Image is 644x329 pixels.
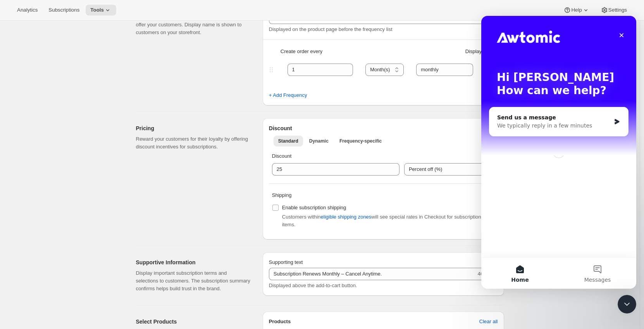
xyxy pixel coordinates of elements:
[309,138,329,144] span: Dynamic
[596,5,632,16] button: Settings
[475,315,503,328] button: Clear all
[136,135,250,151] p: Reward your customers for their loyalty by offering discount incentives for subscriptions.
[136,13,250,36] p: Specify the frequency options you would like to offer your customers. Display name is shown to cu...
[559,5,594,16] button: Help
[339,138,382,144] span: Frequency-specific
[136,124,250,132] h2: Pricing
[48,7,79,13] span: Subscriptions
[44,5,84,16] button: Subscriptions
[269,91,307,99] span: + Add Frequency
[272,163,388,176] input: 10
[269,259,303,265] span: Supporting text
[278,138,298,144] span: Standard
[136,269,250,293] p: Display important subscription terms and selections to customers. The subscription summary confir...
[416,64,473,76] input: 1 month
[12,5,42,16] button: Analytics
[281,48,322,55] span: Create order every
[608,7,627,13] span: Settings
[618,295,636,313] iframe: Intercom live chat
[316,211,376,223] button: eligible shipping zones
[90,7,104,13] span: Tools
[269,124,498,132] h2: Discount
[269,268,476,280] input: No obligation, modify or cancel your subscription anytime.
[272,152,495,160] p: Discount
[481,16,636,289] iframe: Intercom live chat
[269,26,393,32] span: Displayed on the product page before the frequency list
[321,213,372,221] span: eligible shipping zones
[282,205,346,210] span: Enable subscription shipping
[136,258,250,266] h2: Supportive Information
[86,5,116,16] button: Tools
[282,214,481,227] span: Customers within will see special rates in Checkout for subscription items.
[272,191,495,199] p: Shipping
[264,89,312,102] button: + Add Frequency
[269,318,291,326] p: Products
[571,7,582,13] span: Help
[136,318,250,326] h2: Select Products
[17,7,38,13] span: Analytics
[269,282,357,288] span: Displayed above the add-to-cart button.
[465,48,498,55] span: Display name *
[479,318,498,326] span: Clear all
